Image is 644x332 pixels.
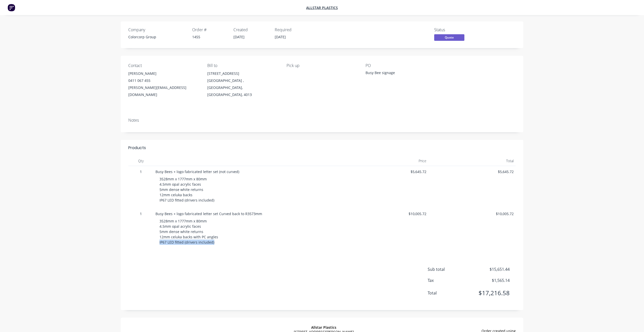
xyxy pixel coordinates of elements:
[472,277,510,283] span: $1,565.14
[311,325,336,330] span: Allstar Plastics
[192,27,227,32] div: Order #
[428,290,472,296] span: Total
[233,35,245,39] span: [DATE]
[275,35,286,39] span: [DATE]
[341,156,428,166] div: Price
[128,34,186,40] div: Colorcorp Group
[207,63,278,68] div: Bill to
[434,34,464,41] span: Quote
[366,63,436,68] div: PO
[128,77,199,84] div: 0411 067 455
[428,156,516,166] div: Total
[159,177,214,203] span: 3528mm x 1777mm x 80mm 4.5mm opal acrylic faces 5mm dense white returns 12mm celuka backs IP67 LE...
[366,70,428,77] div: Busy Bee signage
[159,219,218,245] span: 3528mm x 1777mm x 80mm 4.5mm opal acrylic faces 5mm dense white returns 12mm celuka backs with PC...
[287,63,357,68] div: Pick up
[343,169,426,174] span: $5,645.72
[207,77,278,98] div: [GEOGRAPHIC_DATA] , [GEOGRAPHIC_DATA], [GEOGRAPHIC_DATA], 4013
[207,70,278,77] div: [STREET_ADDRESS]
[434,27,472,32] div: Status
[128,27,186,32] div: Company
[472,266,510,272] span: $15,651.44
[155,169,239,174] span: Busy Bees + logo fabricated letter set (not curved)
[128,70,199,98] div: [PERSON_NAME]0411 067 455[PERSON_NAME][EMAIL_ADDRESS][DOMAIN_NAME]
[207,70,278,98] div: [STREET_ADDRESS][GEOGRAPHIC_DATA] , [GEOGRAPHIC_DATA], [GEOGRAPHIC_DATA], 4013
[130,169,151,174] span: 1
[472,288,510,297] span: $17,216.58
[128,156,153,166] div: Qty
[128,145,146,151] div: Products
[155,211,262,216] span: Busy Bees + logo fabricated letter set Curved back to R3573mm
[192,34,227,40] div: 1455
[306,5,338,10] a: Allstar Plastics
[275,27,310,32] div: Required
[343,211,426,216] span: $10,005.72
[130,211,151,216] span: 1
[428,277,472,283] span: Tax
[8,4,15,11] img: Factory
[128,118,516,123] div: Notes
[233,27,269,32] div: Created
[128,63,199,68] div: Contact
[128,84,199,98] div: [PERSON_NAME][EMAIL_ADDRESS][DOMAIN_NAME]
[428,266,472,272] span: Sub total
[430,211,514,216] span: $10,005.72
[430,169,514,174] span: $5,645.72
[128,70,199,77] div: [PERSON_NAME]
